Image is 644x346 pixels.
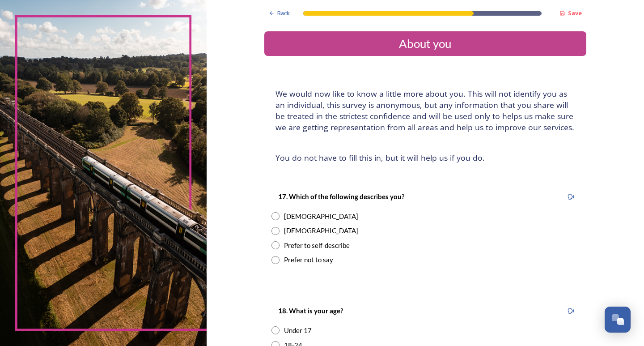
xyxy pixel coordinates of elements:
div: [DEMOGRAPHIC_DATA] [284,211,358,222]
strong: 17. Which of the following describes you? [278,192,404,201]
div: Under 17 [284,325,312,336]
h4: We would now like to know a little more about you. This will not identify you as an individual, t... [275,88,575,133]
div: [DEMOGRAPHIC_DATA] [284,226,358,236]
div: Prefer to self-describe [284,240,350,251]
button: Open Chat [605,307,631,333]
div: Prefer not to say [284,255,333,265]
span: Back [277,9,290,17]
h4: You do not have to fill this in, but it will help us if you do. [275,152,575,163]
strong: Save [568,9,582,17]
strong: 18. What is your age? [278,307,343,315]
div: About you [268,35,583,52]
